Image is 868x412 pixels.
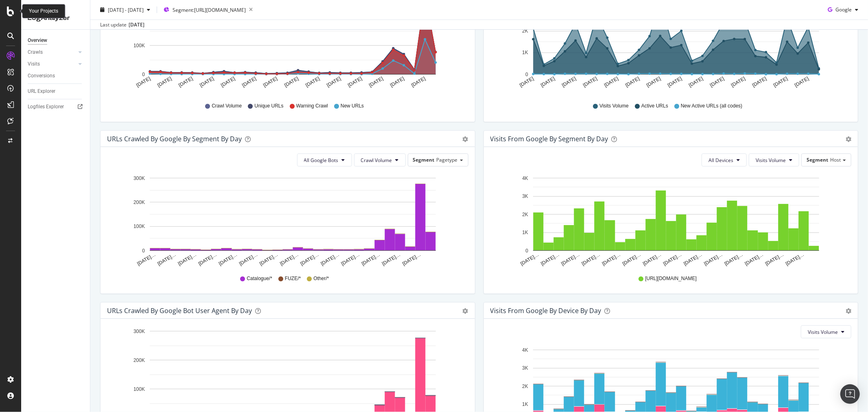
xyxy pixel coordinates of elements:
[347,76,363,88] text: [DATE]
[28,103,84,111] a: Logfiles Explorer
[156,76,173,88] text: [DATE]
[254,103,283,110] span: Unique URLs
[702,153,747,167] button: All Devices
[28,60,76,68] a: Visits
[283,76,300,88] text: [DATE]
[97,3,153,16] button: [DATE] - [DATE]
[801,325,851,338] button: Visits Volume
[135,76,151,88] text: [DATE]
[28,48,43,57] div: Crawls
[463,136,468,142] div: gear
[142,72,145,77] text: 0
[142,248,145,254] text: 0
[437,156,458,163] span: Pagetype
[389,76,405,88] text: [DATE]
[133,329,145,334] text: 300K
[709,76,725,88] text: [DATE]
[326,76,342,88] text: [DATE]
[133,175,145,181] text: 300K
[29,8,58,15] div: Your Projects
[603,76,619,88] text: [DATE]
[522,212,528,217] text: 2K
[28,103,64,111] div: Logfiles Explorer
[645,76,662,88] text: [DATE]
[247,275,272,282] span: Catalogue/*
[262,76,278,88] text: [DATE]
[28,36,47,45] div: Overview
[28,72,55,80] div: Conversions
[100,21,144,28] div: Last update
[522,365,528,371] text: 3K
[28,72,84,80] a: Conversions
[297,153,352,167] button: All Google Bots
[490,135,608,143] div: Visits from Google By Segment By Day
[749,153,799,167] button: Visits Volume
[368,76,384,88] text: [DATE]
[133,224,145,230] text: 100K
[522,175,528,181] text: 4K
[133,386,145,392] text: 100K
[108,6,144,13] span: [DATE] - [DATE]
[413,156,435,163] span: Segment
[708,157,733,164] span: All Devices
[463,308,468,314] div: gear
[525,248,528,254] text: 0
[199,76,215,88] text: [DATE]
[522,401,528,407] text: 1K
[107,173,465,267] svg: A chart.
[304,157,339,164] span: All Google Bots
[561,76,577,88] text: [DATE]
[177,76,194,88] text: [DATE]
[807,156,828,163] span: Segment
[522,347,528,353] text: 4K
[846,308,851,314] div: gear
[681,103,742,110] span: New Active URLs (all codes)
[522,193,528,199] text: 3K
[28,87,84,96] a: URL Explorer
[808,329,838,335] span: Visits Volume
[540,76,556,88] text: [DATE]
[846,136,851,142] div: gear
[835,6,852,13] span: Google
[624,76,641,88] text: [DATE]
[490,307,601,315] div: Visits From Google By Device By Day
[361,157,392,164] span: Crawl Volume
[730,76,746,88] text: [DATE]
[582,76,598,88] text: [DATE]
[129,21,144,28] div: [DATE]
[751,76,767,88] text: [DATE]
[645,275,697,282] span: [URL][DOMAIN_NAME]
[522,384,528,389] text: 2K
[285,275,301,282] span: FUZE/*
[160,3,256,16] button: Segment:[URL][DOMAIN_NAME]
[794,76,810,88] text: [DATE]
[28,87,55,96] div: URL Explorer
[756,157,786,164] span: Visits Volume
[133,199,145,205] text: 200K
[212,103,242,110] span: Crawl Volume
[522,230,528,235] text: 1K
[641,103,668,110] span: Active URLs
[490,173,848,267] svg: A chart.
[522,50,528,56] text: 1K
[688,76,704,88] text: [DATE]
[840,384,860,404] div: Open Intercom Messenger
[354,153,406,167] button: Crawl Volume
[341,103,364,110] span: New URLs
[133,43,145,48] text: 100K
[28,48,76,57] a: Crawls
[667,76,683,88] text: [DATE]
[296,103,328,110] span: Warning Crawl
[220,76,236,88] text: [DATE]
[133,357,145,363] text: 200K
[313,275,329,282] span: Other/*
[824,3,861,16] button: Google
[173,6,246,13] span: Segment: [URL][DOMAIN_NAME]
[107,307,252,315] div: URLs Crawled by Google bot User Agent By Day
[522,28,528,34] text: 2K
[28,36,84,45] a: Overview
[772,76,789,88] text: [DATE]
[410,76,426,88] text: [DATE]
